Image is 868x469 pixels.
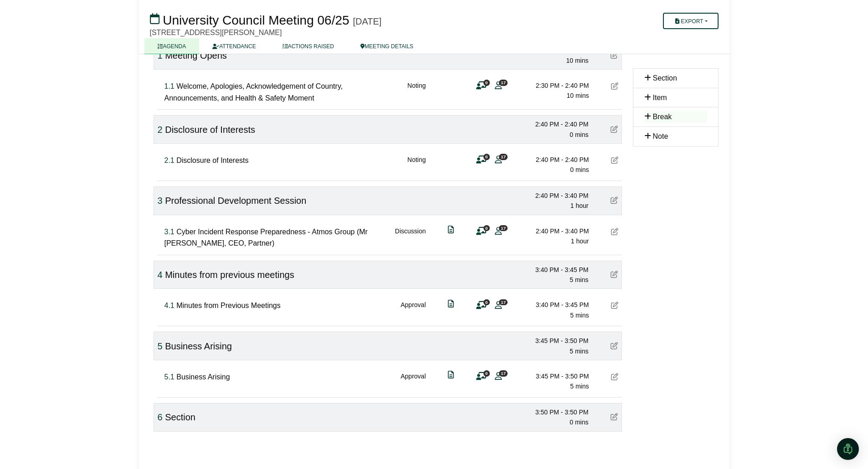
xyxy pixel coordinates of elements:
span: Click to fine tune number [158,341,163,351]
a: ATTENDANCE [199,38,269,54]
span: Click to fine tune number [164,228,175,236]
div: 2:30 PM - 2:40 PM [525,81,589,91]
div: 3:50 PM - 3:50 PM [525,407,589,417]
span: Disclosure of Interests [165,125,255,135]
span: Click to fine tune number [164,373,175,381]
span: University Council Meeting 06/25 [163,13,349,27]
span: 0 mins [570,419,588,426]
a: MEETING DETAILS [347,38,426,54]
button: Export [663,13,718,29]
span: 10 mins [566,57,588,64]
span: Click to fine tune number [158,196,163,206]
span: 17 [499,225,508,231]
span: Item [653,94,667,101]
span: 17 [499,299,508,305]
span: 5 mins [570,312,589,319]
div: 2:40 PM - 2:40 PM [525,119,589,129]
span: 5 mins [570,276,588,283]
span: Section [165,412,195,422]
div: Noting [407,81,426,104]
span: 0 [483,80,490,86]
span: 17 [499,370,508,376]
span: Business Arising [176,373,230,381]
span: 1 hour [570,202,589,209]
span: Break [653,113,672,121]
div: Discussion [395,226,426,249]
span: Click to fine tune number [158,50,163,61]
span: 1 hour [571,237,589,245]
span: 5 mins [570,383,589,390]
span: 0 [483,154,490,160]
span: 0 mins [570,131,588,138]
div: Approval [401,300,426,320]
span: 10 mins [566,92,589,99]
span: 17 [499,154,508,160]
span: 0 [483,370,490,376]
span: Minutes from previous meetings [165,270,294,280]
span: Click to fine tune number [164,302,175,309]
span: 5 mins [570,348,588,355]
span: Minutes from Previous Meetings [176,302,281,309]
span: Cyber Incident Response Preparedness - Atmos Group (Mr [PERSON_NAME], CEO, Partner) [164,228,368,247]
span: Click to fine tune number [164,156,175,164]
span: Click to fine tune number [158,412,163,422]
span: Click to fine tune number [164,82,175,90]
div: Open Intercom Messenger [837,438,859,460]
a: AGENDA [144,38,200,54]
span: 0 [483,299,490,305]
span: Welcome, Apologies, Acknowledgement of Country, Announcements, and Health & Safety Moment [164,82,343,102]
span: 0 mins [570,166,589,173]
span: Section [653,74,677,82]
span: Professional Development Session [165,196,306,206]
div: 3:40 PM - 3:45 PM [525,300,589,310]
span: Business Arising [165,341,232,351]
span: [STREET_ADDRESS][PERSON_NAME] [150,29,282,36]
div: 2:40 PM - 2:40 PM [525,155,589,165]
div: 3:45 PM - 3:50 PM [525,336,589,346]
div: 3:45 PM - 3:50 PM [525,371,589,381]
span: Disclosure of Interests [176,156,248,164]
span: 17 [499,80,508,86]
span: Click to fine tune number [158,270,163,280]
span: 0 [483,225,490,231]
div: 2:40 PM - 3:40 PM [525,226,589,236]
div: Approval [401,371,426,392]
span: Meeting Opens [165,50,227,61]
a: ACTIONS RAISED [269,38,347,54]
div: [DATE] [353,16,381,27]
div: Noting [407,155,426,175]
div: 3:40 PM - 3:45 PM [525,265,589,275]
div: 2:40 PM - 3:40 PM [525,191,589,201]
span: Click to fine tune number [158,125,163,135]
span: Note [653,132,668,140]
